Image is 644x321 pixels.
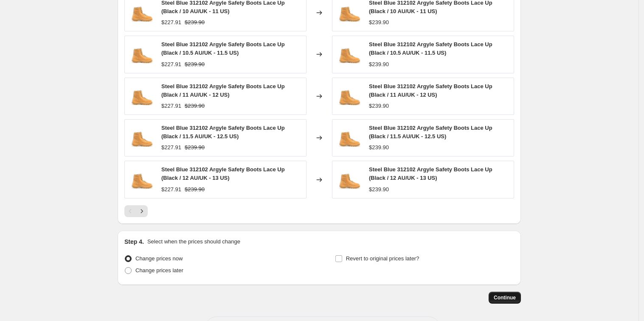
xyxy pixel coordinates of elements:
span: Steel Blue 312102 Argyle Safety Boots Lace Up (Black / 11 AU/UK - 12 US) [161,83,285,98]
strike: $239.90 [185,60,205,69]
span: Steel Blue 312102 Argyle Safety Boots Lace Up (Black / 11.5 AU/UK - 12.5 US) [161,125,285,140]
img: 312102h_3dd72c0e-6778-4239-b6fe-c5d398dc361e_80x.jpg [129,125,155,151]
span: Revert to original prices later? [346,255,419,262]
div: $227.91 [161,60,181,69]
div: $227.91 [161,18,181,27]
p: Select when the prices should change [147,237,240,246]
h2: Step 4. [124,237,144,246]
button: Continue [489,292,521,304]
div: $239.90 [369,18,389,27]
div: $239.90 [369,143,389,152]
img: 312102h_3dd72c0e-6778-4239-b6fe-c5d398dc361e_80x.jpg [337,167,362,193]
span: Steel Blue 312102 Argyle Safety Boots Lace Up (Black / 12 AU/UK - 13 US) [161,166,285,181]
img: 312102h_3dd72c0e-6778-4239-b6fe-c5d398dc361e_80x.jpg [129,84,155,109]
div: $239.90 [369,185,389,194]
span: Change prices now [135,255,183,262]
img: 312102h_3dd72c0e-6778-4239-b6fe-c5d398dc361e_80x.jpg [337,84,362,109]
span: Steel Blue 312102 Argyle Safety Boots Lace Up (Black / 11.5 AU/UK - 12.5 US) [369,125,492,140]
strike: $239.90 [185,18,205,27]
img: 312102h_3dd72c0e-6778-4239-b6fe-c5d398dc361e_80x.jpg [337,42,362,67]
img: 312102h_3dd72c0e-6778-4239-b6fe-c5d398dc361e_80x.jpg [129,42,155,67]
span: Steel Blue 312102 Argyle Safety Boots Lace Up (Black / 12 AU/UK - 13 US) [369,166,492,181]
div: $227.91 [161,102,181,110]
strike: $239.90 [185,185,205,194]
span: Continue [494,294,516,301]
strike: $239.90 [185,102,205,110]
button: Next [136,205,148,217]
span: Steel Blue 312102 Argyle Safety Boots Lace Up (Black / 10.5 AU/UK - 11.5 US) [161,41,285,56]
img: 312102h_3dd72c0e-6778-4239-b6fe-c5d398dc361e_80x.jpg [337,125,362,151]
span: Steel Blue 312102 Argyle Safety Boots Lace Up (Black / 11 AU/UK - 12 US) [369,83,492,98]
strike: $239.90 [185,143,205,152]
div: $239.90 [369,60,389,69]
span: Steel Blue 312102 Argyle Safety Boots Lace Up (Black / 10.5 AU/UK - 11.5 US) [369,41,492,56]
div: $239.90 [369,102,389,110]
div: $227.91 [161,143,181,152]
span: Change prices later [135,267,183,274]
div: $227.91 [161,185,181,194]
img: 312102h_3dd72c0e-6778-4239-b6fe-c5d398dc361e_80x.jpg [129,167,155,193]
nav: Pagination [124,205,148,217]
